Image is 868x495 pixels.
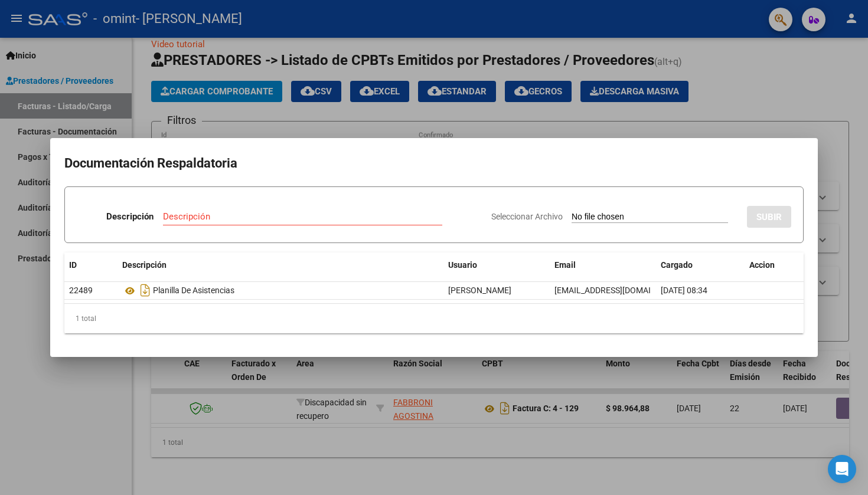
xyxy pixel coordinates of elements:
datatable-header-cell: Cargado [656,253,745,278]
span: Accion [749,260,775,270]
span: SUBIR [756,212,782,222]
h2: Documentación Respaldatoria [64,152,804,175]
span: ID [69,260,77,270]
span: [EMAIL_ADDRESS][DOMAIN_NAME] [554,286,686,295]
datatable-header-cell: Descripción [118,253,443,278]
div: 1 total [64,304,804,333]
span: Seleccionar Archivo [491,212,563,221]
span: Cargado [661,260,693,270]
datatable-header-cell: ID [64,253,118,278]
span: 22489 [69,286,93,295]
span: [PERSON_NAME] [448,286,511,295]
i: Descargar documento [138,281,153,300]
datatable-header-cell: Email [550,253,656,278]
div: Planilla De Asistencias [122,281,439,300]
p: Descripción [106,210,154,224]
button: SUBIR [747,206,791,228]
span: [DATE] 08:34 [661,286,707,295]
datatable-header-cell: Accion [745,253,804,278]
span: Email [554,260,576,270]
div: Open Intercom Messenger [828,455,856,483]
span: Descripción [122,260,167,270]
datatable-header-cell: Usuario [443,253,550,278]
span: Usuario [448,260,477,270]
